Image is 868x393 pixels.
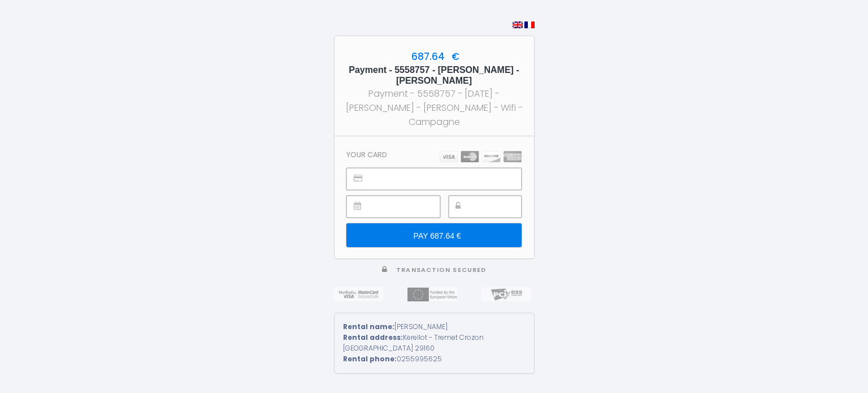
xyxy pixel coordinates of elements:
img: carts.png [440,151,522,162]
input: PAY 687.64 € [346,223,521,247]
strong: Rental address: [343,332,403,342]
div: Payment - 5558757 - [DATE] - [PERSON_NAME] - [PERSON_NAME] - Wifi - Campagne [345,87,524,129]
div: 0255995625 [343,354,526,365]
strong: Rental name: [343,322,394,331]
strong: Rental phone: [343,354,397,364]
img: fr.png [524,21,535,28]
span: 687.64 € [409,50,459,63]
iframe: Cadre sécurisé pour la saisie du numéro de carte [372,169,520,189]
h5: Payment - 5558757 - [PERSON_NAME] - [PERSON_NAME] [345,64,524,86]
div: Kerellot - Tremet Crozon [GEOGRAPHIC_DATA] 29160 [343,332,526,354]
h3: Your card [346,150,387,159]
iframe: Cadre sécurisé pour la saisie de la date d'expiration [372,196,439,217]
iframe: Cadre sécurisé pour la saisie du code de sécurité CVC [474,196,521,217]
span: Transaction secured [396,266,486,274]
div: [PERSON_NAME] [343,322,526,332]
img: en.png [513,21,523,28]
